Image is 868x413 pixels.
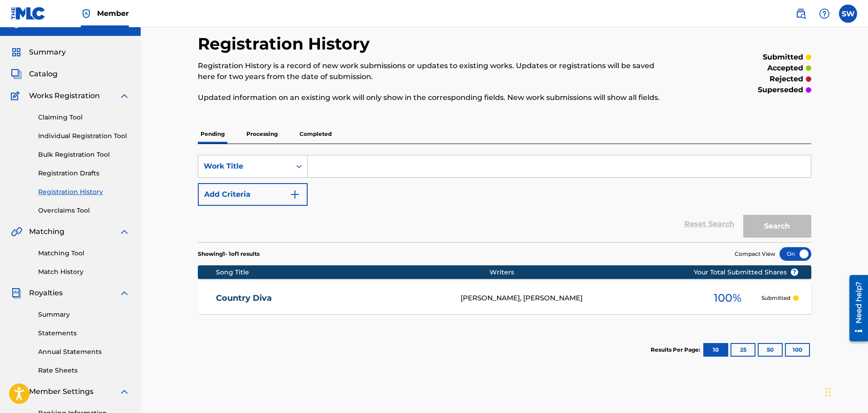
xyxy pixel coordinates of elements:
[11,386,22,397] img: Member Settings
[795,8,806,19] img: search
[11,47,66,58] a: SummarySummary
[38,310,130,319] a: Summary
[735,250,775,258] span: Compact View
[461,293,694,304] div: [PERSON_NAME], [PERSON_NAME]
[792,5,810,23] a: Public Search
[38,187,130,197] a: Registration History
[11,90,23,101] img: Works Registration
[714,290,741,306] span: 100 %
[770,74,803,85] p: rejected
[651,346,702,354] p: Results Per Page:
[297,124,334,144] p: Completed
[38,150,130,159] a: Bulk Registration Tool
[198,183,308,206] button: Add Criteria
[38,267,130,277] a: Match History
[11,69,58,80] a: CatalogCatalog
[490,268,723,277] div: Writers
[119,90,130,101] img: expand
[823,369,868,413] iframe: Chat Widget
[198,250,260,258] p: Showing 1 - 1 of 1 results
[198,124,227,144] p: Pending
[97,8,129,19] span: Member
[38,113,130,122] a: Claiming Tool
[38,249,130,258] a: Matching Tool
[785,343,810,357] button: 100
[758,85,803,95] p: superseded
[198,60,670,82] p: Registration History is a record of new work submissions or updates to existing works. Updates or...
[38,328,130,338] a: Statements
[198,92,670,103] p: Updated information on an existing work will only show in the corresponding fields. New work subm...
[29,226,64,237] span: Matching
[815,5,834,23] div: Help
[694,268,799,277] span: Your Total Submitted Shares
[11,47,22,58] img: Summary
[244,124,280,144] p: Processing
[825,378,831,406] div: Drag
[763,52,803,63] p: submitted
[11,288,22,299] img: Royalties
[29,69,58,80] span: Catalog
[731,343,755,357] button: 25
[204,161,285,172] div: Work Title
[29,90,100,101] span: Works Registration
[839,5,857,23] div: User Menu
[791,269,798,276] span: ?
[11,226,22,237] img: Matching
[29,47,66,58] span: Summary
[843,272,868,345] iframe: Resource Center
[11,7,46,20] img: MLC Logo
[38,131,130,141] a: Individual Registration Tool
[198,155,811,242] form: Search Form
[29,288,63,299] span: Royalties
[819,8,830,19] img: help
[119,288,130,299] img: expand
[289,189,300,200] img: 9d2ae6d4665cec9f34b9.svg
[119,386,130,397] img: expand
[29,386,93,397] span: Member Settings
[216,293,448,304] a: Country Diva
[38,206,130,215] a: Overclaims Tool
[38,169,130,178] a: Registration Drafts
[81,8,92,19] img: Top Rightsholder
[198,34,374,54] h2: Registration History
[38,347,130,357] a: Annual Statements
[767,63,803,74] p: accepted
[119,226,130,237] img: expand
[38,366,130,375] a: Rate Sheets
[758,343,783,357] button: 50
[703,343,728,357] button: 10
[11,69,22,80] img: Catalog
[216,268,490,277] div: Song Title
[761,294,790,302] p: Submitted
